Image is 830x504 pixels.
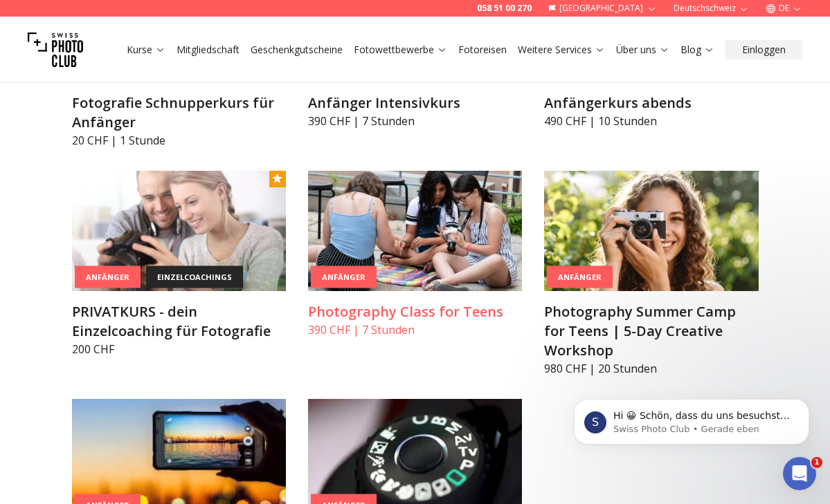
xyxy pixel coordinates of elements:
button: Fotowettbewerbe [348,40,453,59]
p: 20 CHF | 1 Stunde [72,132,286,149]
a: Über uns [616,43,669,57]
a: Geschenkgutscheine [251,43,343,57]
a: PRIVATKURS - dein Einzelcoaching für FotografieAnfängereinzelcoachingsPRIVATKURS - dein Einzelcoa... [72,171,286,357]
img: Swiss photo club [28,22,83,77]
p: 390 CHF | 7 Stunden [308,113,522,129]
a: Photography Class for TeensAnfängerPhotography Class for Teens390 CHF | 7 Stunden [308,171,522,338]
button: Weitere Services [512,40,611,59]
a: Photography Summer Camp for Teens | 5-Day Creative WorkshopAnfängerPhotography Summer Camp for Te... [544,171,758,377]
p: 490 CHF | 10 Stunden [544,113,758,129]
iframe: Intercom notifications Nachricht [553,370,830,467]
p: 390 CHF | 7 Stunden [308,321,522,338]
h3: Anfängerkurs abends [544,93,758,113]
a: Mitgliedschaft [177,43,240,57]
p: 980 CHF | 20 Stunden [544,360,758,377]
a: Fotowettbewerbe [354,43,447,57]
button: Über uns [611,40,675,59]
div: Anfänger [311,265,377,288]
a: 058 51 00 270 [477,3,532,14]
div: einzelcoachings [146,265,243,288]
button: Kurse [121,40,171,59]
a: Weitere Services [518,43,605,57]
button: Geschenkgutscheine [245,40,348,59]
h3: Photography Summer Camp for Teens | 5-Day Creative Workshop [544,302,758,360]
img: Photography Class for Teens [308,171,522,291]
h3: Photography Class for Teens [308,302,522,321]
img: Photography Summer Camp for Teens | 5-Day Creative Workshop [544,171,758,291]
iframe: Intercom live chat [783,457,816,490]
a: Blog [680,43,714,57]
p: 200 CHF [72,341,286,357]
button: Einloggen [725,40,802,59]
a: Kurse [127,43,165,57]
img: PRIVATKURS - dein Einzelcoaching für Fotografie [72,171,286,291]
h3: PRIVATKURS - dein Einzelcoaching für Fotografie [72,302,286,341]
button: Fotoreisen [453,40,512,59]
span: 1 [811,457,822,468]
h3: Fotografie Schnupperkurs für Anfänger [72,93,286,132]
div: Anfänger [547,265,613,288]
div: Anfänger [75,265,141,288]
button: Blog [675,40,720,59]
a: Fotoreisen [458,43,507,57]
button: Mitgliedschaft [171,40,245,59]
h3: Anfänger Intensivkurs [308,93,522,113]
